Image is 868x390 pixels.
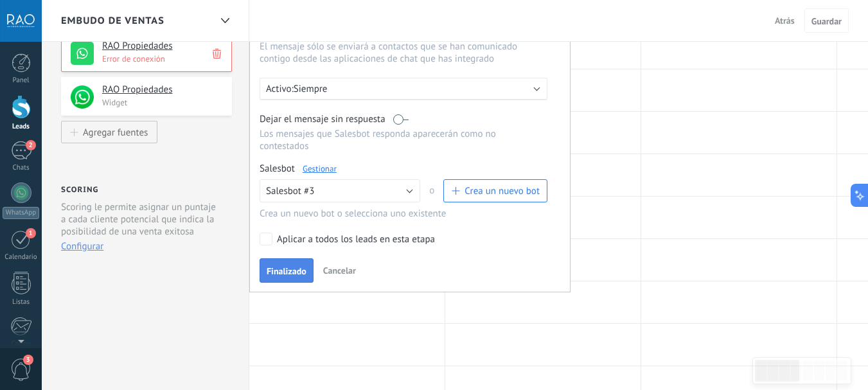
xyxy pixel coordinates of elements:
[294,83,518,95] p: Siempre
[277,233,435,246] div: Aplicar a todos los leads en esta etapa
[266,185,314,197] span: Salesbot #3
[3,164,40,172] div: Chats
[303,163,337,174] a: Gestionar
[804,8,849,33] button: Guardar
[443,179,547,202] button: Crea un nuevo bot
[61,201,221,238] p: Scoring le permite asignar un puntaje a cada cliente potencial que indica la posibilidad de una v...
[770,11,800,30] button: Atrás
[267,267,306,276] span: Finalizado
[3,123,40,131] div: Leads
[318,261,361,280] button: Cancelar
[260,40,535,65] p: El mensaje sólo se enviará a contactos que se han comunicado contigo desde las aplicaciones de ch...
[775,15,795,26] span: Atrás
[102,53,224,64] p: Error de conexión
[102,97,224,108] p: Widget
[71,85,94,109] img: logo_min.png
[260,179,420,202] button: Salesbot #3
[214,8,236,33] div: Embudo de ventas
[3,76,40,85] div: Panel
[266,83,294,95] span: Activo:
[61,240,103,253] button: Configurar
[61,121,157,143] button: Agregar fuentes
[420,179,443,202] span: o
[23,355,33,365] span: 3
[260,128,547,152] p: Los mensajes que Salesbot responda aparecerán como no contestados
[83,127,148,137] div: Agregar fuentes
[811,17,842,26] span: Guardar
[3,253,40,261] div: Calendario
[260,163,547,175] div: Salesbot
[260,113,385,125] span: Dejar el mensaje sin respuesta
[465,185,540,197] span: Crea un nuevo bot
[102,84,222,96] h4: RAO Propiedades
[3,207,39,219] div: WhatsApp
[3,298,40,306] div: Listas
[323,265,356,276] span: Cancelar
[260,208,547,220] div: Crea un nuevo bot o selecciona uno existente
[26,228,36,238] span: 1
[260,258,314,283] button: Finalizado
[102,40,222,53] h4: RAO Propiedades
[61,185,98,195] h2: Scoring
[26,140,36,150] span: 2
[61,15,164,27] span: Embudo de ventas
